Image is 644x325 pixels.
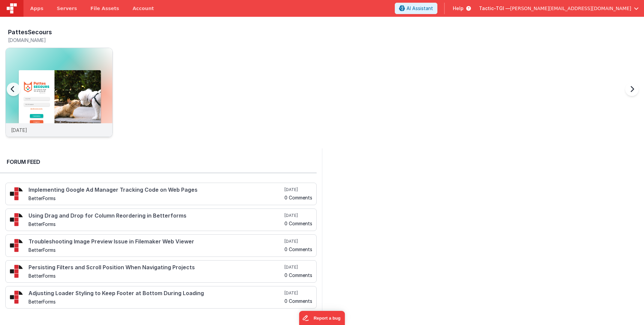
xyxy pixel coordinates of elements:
h4: Implementing Google Ad Manager Tracking Code on Web Pages [29,187,283,193]
span: Apps [30,5,43,12]
h5: BetterForms [29,222,283,227]
span: File Assets [91,5,119,12]
img: 295_2.png [10,265,23,278]
a: Persisting Filters and Scroll Position When Navigating Projects BetterForms [DATE] 0 Comments [5,260,317,283]
h5: BetterForms [29,273,283,278]
h5: BetterForms [29,247,283,252]
h2: Forum Feed [7,158,310,166]
h3: PattesSecours [8,29,52,36]
iframe: Marker.io feedback button [299,311,345,325]
h4: Persisting Filters and Scroll Position When Navigating Projects [29,265,283,271]
h5: [DOMAIN_NAME] [8,38,113,43]
h5: BetterForms [29,196,283,201]
span: Servers [57,5,77,12]
h5: 0 Comments [284,221,312,226]
span: [PERSON_NAME][EMAIL_ADDRESS][DOMAIN_NAME] [510,5,631,12]
a: Implementing Google Ad Manager Tracking Code on Web Pages BetterForms [DATE] 0 Comments [5,183,317,205]
h5: [DATE] [284,213,312,218]
h5: 0 Comments [284,195,312,200]
h5: [DATE] [284,239,312,244]
h5: [DATE] [284,290,312,296]
span: AI Assistant [407,5,433,12]
a: Adjusting Loader Styling to Keep Footer at Bottom During Loading BetterForms [DATE] 0 Comments [5,286,317,309]
a: Using Drag and Drop for Column Reordering in Betterforms BetterForms [DATE] 0 Comments [5,208,317,231]
h5: BetterForms [29,299,283,304]
h4: Troubleshooting Image Preview Issue in Filemaker Web Viewer [29,239,283,245]
h4: Adjusting Loader Styling to Keep Footer at Bottom During Loading [29,290,283,296]
span: Help [453,5,464,12]
a: Troubleshooting Image Preview Issue in Filemaker Web Viewer BetterForms [DATE] 0 Comments [5,234,317,257]
h5: [DATE] [284,265,312,270]
button: Tactic-TGI — [PERSON_NAME][EMAIL_ADDRESS][DOMAIN_NAME] [479,5,639,12]
img: 295_2.png [10,239,23,252]
img: 295_2.png [10,213,23,226]
img: 295_2.png [10,290,23,304]
h5: 0 Comments [284,247,312,252]
span: Tactic-TGI — [479,5,510,12]
img: 295_2.png [10,187,23,200]
h5: 0 Comments [284,298,312,304]
h5: 0 Comments [284,273,312,278]
h4: Using Drag and Drop for Column Reordering in Betterforms [29,213,283,219]
h5: [DATE] [284,187,312,192]
button: AI Assistant [395,3,437,14]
